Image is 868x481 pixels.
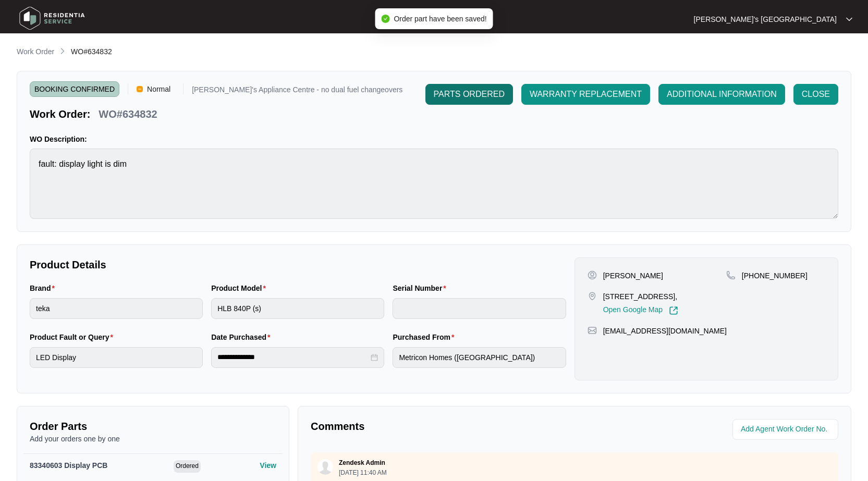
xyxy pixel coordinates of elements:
span: Ordered [174,460,201,473]
span: Normal [143,81,175,97]
p: Work Order [17,46,54,57]
img: user-pin [588,270,597,280]
button: ADDITIONAL INFORMATION [658,84,785,105]
p: Comments [311,419,567,434]
input: Add Agent Work Order No. [741,423,832,436]
p: [PHONE_NUMBER] [742,270,808,281]
p: [PERSON_NAME]'s [GEOGRAPHIC_DATA] [694,14,837,24]
img: dropdown arrow [846,17,852,22]
label: Brand [30,283,59,293]
span: check-circle [381,15,389,23]
input: Serial Number [393,298,566,319]
button: WARRANTY REPLACEMENT [521,84,650,105]
p: [PERSON_NAME]'s Appliance Centre - no dual fuel changeovers [192,86,402,97]
p: Add your orders one by one [30,434,276,444]
span: CLOSE [802,88,830,101]
label: Date Purchased [211,332,274,342]
p: Zendesk Admin [339,459,385,467]
input: Brand [30,298,203,319]
img: map-pin [588,291,597,301]
p: [DATE] 11:40 AM [339,470,387,476]
label: Product Fault or Query [30,332,117,342]
img: map-pin [726,270,736,280]
img: map-pin [588,326,597,335]
span: Order part have been saved! [394,15,486,23]
img: Vercel Logo [137,86,143,92]
label: Product Model [211,283,270,293]
p: [PERSON_NAME] [603,270,663,281]
img: residentia service logo [16,3,89,34]
p: Work Order: [30,107,90,121]
p: [EMAIL_ADDRESS][DOMAIN_NAME] [603,326,727,336]
button: CLOSE [793,84,838,105]
span: 83340603 Display PCB [30,461,107,470]
label: Purchased From [393,332,458,342]
input: Date Purchased [217,352,369,363]
p: WO Description: [30,134,838,144]
span: ADDITIONAL INFORMATION [667,88,777,101]
span: PARTS ORDERED [434,88,505,101]
p: Product Details [30,257,566,272]
span: WO#634832 [71,47,112,56]
span: BOOKING CONFIRMED [30,81,119,97]
button: PARTS ORDERED [425,84,513,105]
a: Open Google Map [603,306,678,315]
p: View [260,460,276,471]
img: user.svg [317,459,333,475]
input: Product Model [211,298,384,319]
p: [STREET_ADDRESS], [603,291,678,302]
img: Link-External [669,306,678,315]
input: Purchased From [393,347,566,368]
p: WO#634832 [99,107,157,121]
textarea: fault: display light is dim [30,149,838,219]
p: Order Parts [30,419,276,434]
input: Product Fault or Query [30,347,203,368]
span: WARRANTY REPLACEMENT [530,88,642,101]
img: chevron-right [58,47,67,55]
label: Serial Number [393,283,450,293]
a: Work Order [15,46,56,58]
